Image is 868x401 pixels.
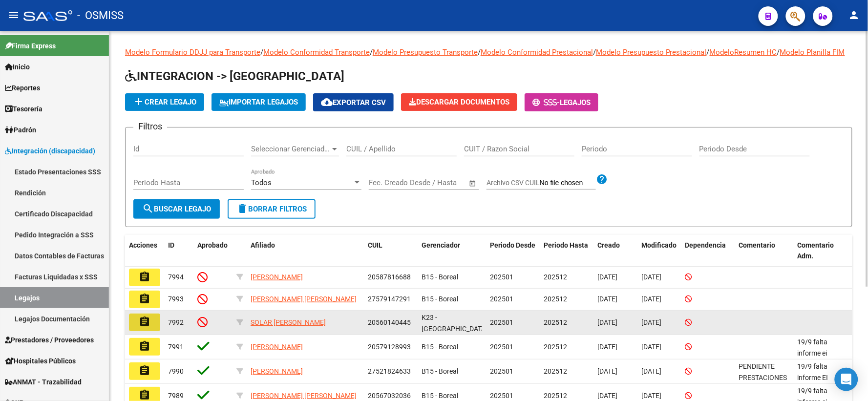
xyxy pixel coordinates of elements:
[364,235,418,267] datatable-header-cell: CUIL
[125,93,204,111] button: Crear Legajo
[212,93,306,111] button: IMPORTAR LEGAJOS
[540,179,596,188] input: Archivo CSV CUIL
[5,41,56,51] span: Firma Express
[164,235,193,267] datatable-header-cell: ID
[422,295,458,303] span: B15 - Boreal
[641,241,677,249] span: Modificado
[422,314,487,333] span: K23 - [GEOGRAPHIC_DATA]
[540,235,593,267] datatable-header-cell: Periodo Hasta
[251,273,303,281] span: [PERSON_NAME]
[637,235,681,267] datatable-header-cell: Modificado
[5,335,94,345] span: Prestadores / Proveedores
[794,235,852,267] datatable-header-cell: Comentario Adm.
[168,392,184,400] span: 7989
[5,62,30,72] span: Inicio
[490,318,513,326] span: 202501
[487,179,540,187] span: Archivo CSV CUIL
[532,98,560,107] span: -
[368,241,382,249] span: CUIL
[641,295,661,303] span: [DATE]
[251,343,303,351] span: [PERSON_NAME]
[251,318,326,326] span: SOLAR [PERSON_NAME]
[197,241,228,249] span: Aprobado
[168,273,184,281] span: 7994
[139,389,150,401] mat-icon: assignment
[422,241,460,249] span: Gerenciador
[597,318,617,326] span: [DATE]
[780,48,845,57] a: Modelo Planilla FIM
[251,145,330,153] span: Seleccionar Gerenciador
[597,392,617,400] span: [DATE]
[5,125,36,135] span: Padrón
[368,295,411,303] span: 27579147291
[133,98,196,106] span: Crear Legajo
[544,343,567,351] span: 202512
[251,367,303,375] span: [PERSON_NAME]
[593,235,637,267] datatable-header-cell: Creado
[369,178,408,187] input: Fecha inicio
[641,273,661,281] span: [DATE]
[247,235,364,267] datatable-header-cell: Afiliado
[139,340,150,352] mat-icon: assignment
[422,392,458,400] span: B15 - Boreal
[597,273,617,281] span: [DATE]
[544,273,567,281] span: 202512
[544,367,567,375] span: 202512
[219,98,298,106] span: IMPORTAR LEGAJOS
[490,367,513,375] span: 202501
[490,241,535,249] span: Periodo Desde
[142,203,154,214] mat-icon: search
[8,9,20,21] mat-icon: menu
[129,241,157,249] span: Acciones
[422,343,458,351] span: B15 - Boreal
[422,273,458,281] span: B15 - Boreal
[596,48,707,57] a: Modelo Presupuesto Prestacional
[710,48,777,57] a: ModeloResumen HC
[544,295,567,303] span: 202512
[597,367,617,375] span: [DATE]
[313,93,394,111] button: Exportar CSV
[467,178,479,189] button: Open calendar
[321,96,333,108] mat-icon: cloud_download
[486,235,540,267] datatable-header-cell: Periodo Desde
[236,205,307,213] span: Borrar Filtros
[490,273,513,281] span: 202501
[641,343,661,351] span: [DATE]
[139,316,150,328] mat-icon: assignment
[139,293,150,305] mat-icon: assignment
[263,48,370,57] a: Modelo Conformidad Transporte
[168,241,174,249] span: ID
[236,203,248,214] mat-icon: delete
[641,367,661,375] span: [DATE]
[641,392,661,400] span: [DATE]
[409,98,509,106] span: Descargar Documentos
[142,205,211,213] span: Buscar Legajo
[490,343,513,351] span: 202501
[5,146,95,156] span: Integración (discapacidad)
[422,367,458,375] span: B15 - Boreal
[641,318,661,326] span: [DATE]
[560,98,591,107] span: Legajos
[168,367,184,375] span: 7990
[251,241,275,249] span: Afiliado
[139,271,150,283] mat-icon: assignment
[368,343,411,351] span: 20579128993
[368,367,411,375] span: 27521824633
[525,93,598,111] button: -Legajos
[481,48,593,57] a: Modelo Conformidad Prestacional
[228,199,316,219] button: Borrar Filtros
[5,356,76,366] span: Hospitales Públicos
[417,178,465,187] input: Fecha fin
[739,241,776,249] span: Comentario
[835,368,858,391] div: Open Intercom Messenger
[544,392,567,400] span: 202512
[544,241,588,249] span: Periodo Hasta
[798,338,828,357] span: 19/9 falta informe ei
[77,5,124,26] span: - OSMISS
[596,173,608,185] mat-icon: help
[168,318,184,326] span: 7992
[168,343,184,351] span: 7991
[368,318,411,326] span: 20560140445
[5,377,82,387] span: ANMAT - Trazabilidad
[321,98,386,107] span: Exportar CSV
